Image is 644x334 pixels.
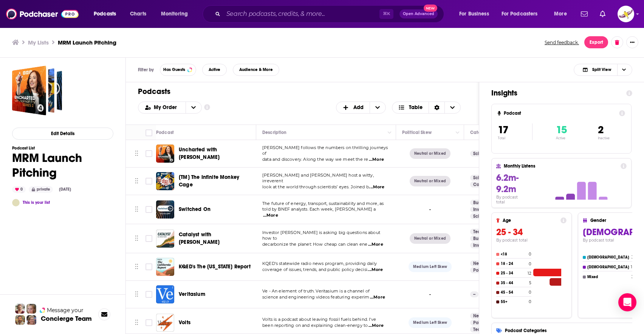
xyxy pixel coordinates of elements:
[353,105,364,110] span: Add
[529,290,531,295] h4: 0
[202,64,227,76] button: Active
[262,172,374,184] span: [PERSON_NAME] and [PERSON_NAME] host a witty, irreverent
[179,231,220,245] span: Catalyst with [PERSON_NAME]
[12,128,113,140] button: Edit Details
[47,306,84,314] span: Message your
[263,212,278,219] span: ...More
[502,9,538,19] span: For Podcasters
[529,262,531,266] h4: 0
[12,199,20,206] a: Emma Stieglitz
[15,304,25,314] img: Sydney Profile
[549,8,576,20] button: open menu
[29,186,53,193] div: private
[179,146,254,161] a: Uncharted with [PERSON_NAME]
[125,8,151,20] a: Charts
[138,87,461,96] h1: Podcasts
[156,285,174,303] a: Veritasium
[146,178,152,185] span: Toggle select row
[453,128,462,137] button: Column Actions
[146,319,152,326] span: Toggle select row
[12,66,62,115] a: MRM Launch Pitching
[498,136,532,140] p: Total
[94,9,116,19] span: Podcasts
[262,184,369,189] span: look at the world through scientists’ eyes. Joined b
[385,128,394,137] button: Column Actions
[528,271,531,276] h4: 12
[424,5,437,12] span: New
[156,258,174,276] img: KQED's The California Report
[369,184,384,190] span: ...More
[503,218,557,223] h4: Age
[631,265,634,269] h4: 11
[134,317,139,328] button: Move
[179,291,205,297] span: Veritasium
[134,289,139,300] button: Move
[336,102,386,114] button: + Add
[146,291,152,298] span: Toggle select row
[587,255,630,260] h4: [DEMOGRAPHIC_DATA]
[542,39,581,46] button: Send feedback.
[262,261,377,266] span: KQED's statewide radio news program, providing daily
[26,315,36,325] img: Barbara Profile
[12,151,113,180] h1: MRM Launch Pitching
[368,323,384,329] span: ...More
[6,7,79,21] img: Podchaser - Follow, Share and Rate Podcasts
[491,88,620,98] h1: Insights
[470,200,494,206] a: Business
[501,262,527,266] h4: 18 - 24
[454,8,498,20] button: open menu
[156,8,198,20] button: open menu
[156,128,174,137] div: Podcast
[410,148,450,159] div: Neutral or Mixed
[496,238,567,243] h4: By podcast total
[618,293,636,311] div: Open Intercom Messenger
[239,68,273,72] span: Audience & More
[399,9,438,18] button: Open AdvancedNew
[12,186,26,193] div: 0
[587,275,630,279] h4: Mixed
[369,157,384,163] span: ...More
[160,64,196,76] button: Has Guests
[156,314,174,332] img: Volts
[459,9,489,19] span: For Business
[179,206,211,213] a: Switched On
[379,9,393,19] span: ⌘ K
[505,328,644,333] h4: Podcast Categories
[618,6,634,22] button: Show profile menu
[592,68,611,72] span: Split View
[223,8,379,20] input: Search podcasts, credits, & more...
[618,6,634,22] img: User Profile
[598,136,610,140] p: Inactive
[23,200,50,205] a: This is your list
[262,294,369,300] span: science and engineering videos featuring experim
[156,172,174,190] img: [TM] The Infinite Monkey Cage
[209,68,220,72] span: Active
[15,315,25,325] img: Jon Profile
[587,265,629,269] h4: [DEMOGRAPHIC_DATA]
[554,9,567,19] span: More
[470,267,491,273] a: Politics
[146,235,152,242] span: Toggle select row
[88,8,126,20] button: open menu
[262,206,376,212] span: told by BNEF analysts. Each week, [PERSON_NAME] a
[470,235,494,242] a: Business
[262,242,367,247] span: decarbonize the planet: How cheap can clean ene
[138,102,202,114] h2: Choose List sort
[134,148,139,159] button: Move
[578,8,591,20] a: Show notifications dropdown
[392,102,461,114] button: Choose View
[146,263,152,270] span: Toggle select row
[179,231,254,246] a: Catalyst with [PERSON_NAME]
[470,151,493,157] a: Science
[470,206,495,212] a: Investing
[584,36,608,48] button: Export
[156,200,174,219] img: Switched On
[179,291,205,298] a: Veritasium
[28,39,49,46] h3: My Lists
